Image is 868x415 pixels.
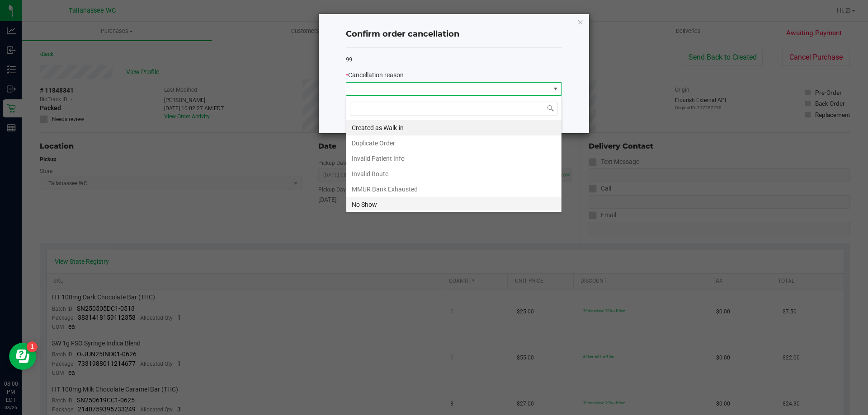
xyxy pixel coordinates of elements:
iframe: Resource center [9,343,36,370]
h4: Confirm order cancellation [346,28,562,40]
button: Close [577,16,584,27]
li: Invalid Patient Info [346,151,561,166]
li: MMUR Bank Exhausted [346,182,561,197]
li: No Show [346,197,561,212]
iframe: Resource center unread badge [27,341,38,352]
span: 99 [346,56,352,63]
li: Invalid Route [346,166,561,182]
li: Created as Walk-in [346,120,561,135]
span: Cancellation reason [348,71,404,79]
li: Duplicate Order [346,135,561,151]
